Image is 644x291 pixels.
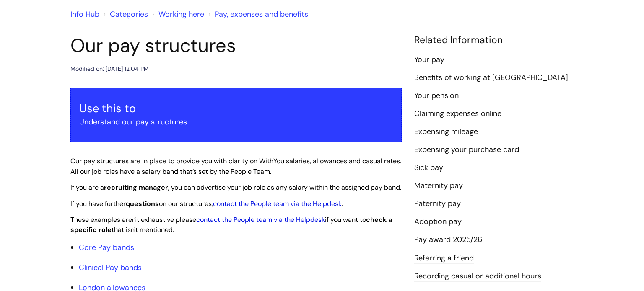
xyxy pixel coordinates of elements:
[101,8,148,21] li: Solution home
[414,198,461,209] a: Paternity pay
[70,34,402,57] h1: Our pay structures
[414,108,501,119] a: Claiming expenses online
[70,157,401,176] span: Our pay structures are in place to provide you with clarity on WithYou salaries, allowances and c...
[414,144,519,155] a: Expensing your purchase card
[206,8,308,21] li: Pay, expenses and benefits
[70,64,149,74] div: Modified on: [DATE] 12:04 PM
[215,9,308,19] a: Pay, expenses and benefits
[150,8,204,21] li: Working here
[70,9,99,19] a: Info Hub
[414,216,462,227] a: Adoption pay
[414,253,474,264] a: Referring a friend
[79,242,134,252] a: Core Pay bands
[104,183,168,192] strong: recruiting manager
[414,162,443,173] a: Sick pay
[70,199,343,208] span: If you have further on our structures, .
[414,180,463,191] a: Maternity pay
[414,72,568,83] a: Benefits of working at [GEOGRAPHIC_DATA]
[213,199,342,208] a: contact the People team via the Helpdesk
[414,34,574,46] h4: Related Information
[158,9,204,19] a: Working here
[79,263,142,273] a: Clinical Pay bands
[414,90,459,101] a: Your pension
[79,115,393,129] p: Understand our pay structures.
[414,126,478,137] a: Expensing mileage
[414,234,482,245] a: Pay award 2025/26
[110,9,148,19] a: Categories
[414,54,444,65] a: Your pay
[79,102,393,115] h3: Use this to
[70,215,392,234] span: These examples aren't exhaustive please if you want to that isn't mentioned.
[70,183,401,192] span: If you are a , you can advertise your job role as any salary within the assigned pay band.
[126,199,159,208] strong: questions
[196,215,325,224] a: contact the People team via the Helpdesk
[414,271,541,282] a: Recording casual or additional hours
